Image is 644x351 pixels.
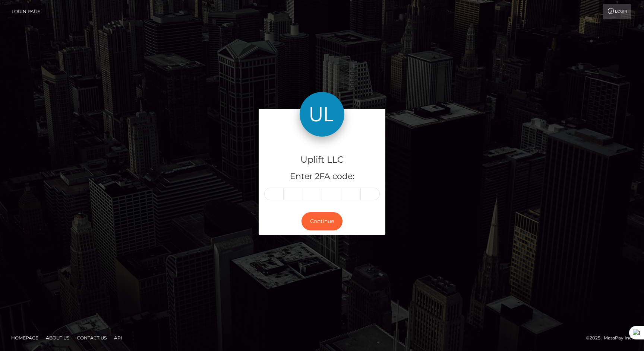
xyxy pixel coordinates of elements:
h4: Uplift LLC [264,153,380,166]
img: Uplift LLC [300,92,344,137]
h5: Enter 2FA code: [264,171,380,182]
a: API [111,332,125,344]
div: © 2025 , MassPay Inc. [586,334,638,342]
a: Login Page [12,4,40,19]
a: Contact Us [74,332,110,344]
button: Continue [302,212,342,230]
a: Login [603,4,631,19]
a: About Us [43,332,72,344]
a: Homepage [8,332,41,344]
